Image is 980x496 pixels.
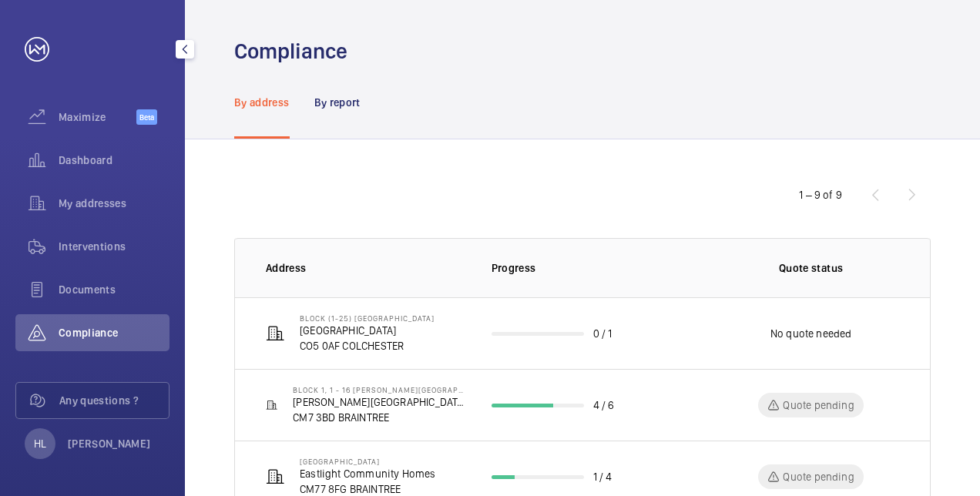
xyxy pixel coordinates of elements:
[593,326,612,341] p: 0 / 1
[234,37,347,65] h1: Compliance
[59,196,169,211] span: My addresses
[770,326,852,341] p: No quote needed
[300,457,436,466] p: [GEOGRAPHIC_DATA]
[68,436,151,451] p: [PERSON_NAME]
[779,260,843,276] p: Quote status
[34,436,46,451] p: HL
[59,239,169,254] span: Interventions
[59,325,169,340] span: Compliance
[492,260,699,276] p: Progress
[266,260,467,276] p: Address
[300,338,435,354] p: CO5 0AF COLCHESTER
[59,282,169,297] span: Documents
[300,323,435,338] p: [GEOGRAPHIC_DATA]
[593,397,615,413] p: 4 / 6
[293,410,467,425] p: CM7 3BD BRAINTREE
[59,393,169,408] span: Any questions ?
[314,95,361,110] p: By report
[234,95,290,110] p: By address
[59,109,136,125] span: Maximize
[783,397,854,413] p: Quote pending
[300,466,436,481] p: Eastlight Community Homes
[136,109,157,125] span: Beta
[300,313,435,323] p: Block (1-25) [GEOGRAPHIC_DATA]
[783,469,854,484] p: Quote pending
[59,152,169,168] span: Dashboard
[293,394,467,410] p: [PERSON_NAME][GEOGRAPHIC_DATA], [GEOGRAPHIC_DATA]
[799,187,842,203] div: 1 – 9 of 9
[593,469,612,484] p: 1 / 4
[293,385,467,394] p: Block 1, 1 - 16 [PERSON_NAME][GEOGRAPHIC_DATA]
